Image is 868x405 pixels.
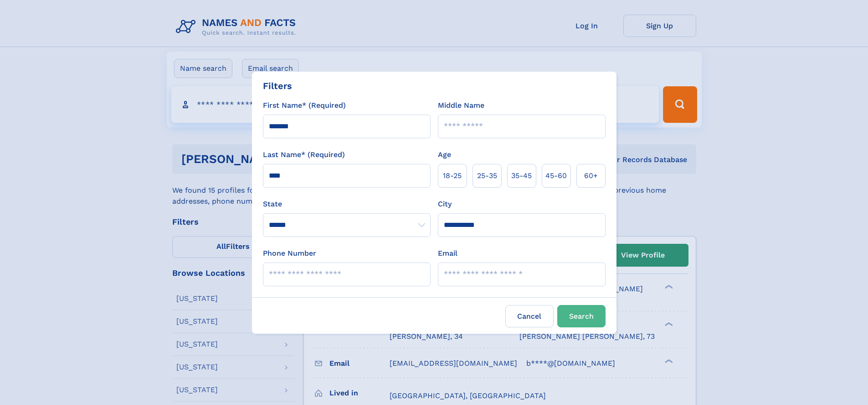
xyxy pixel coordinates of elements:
label: First Name* (Required) [263,100,346,111]
span: 18‑25 [443,170,462,181]
div: Filters [263,79,292,93]
span: 25‑35 [477,170,497,181]
label: Age [438,149,451,160]
label: Phone Number [263,248,316,259]
span: 60+ [584,170,598,181]
label: Last Name* (Required) [263,149,345,160]
label: Email [438,248,457,259]
label: State [263,199,431,210]
span: 35‑45 [511,170,532,181]
label: City [438,199,452,210]
span: 45‑60 [545,170,567,181]
label: Middle Name [438,100,484,111]
label: Cancel [505,305,554,327]
button: Search [557,305,606,327]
